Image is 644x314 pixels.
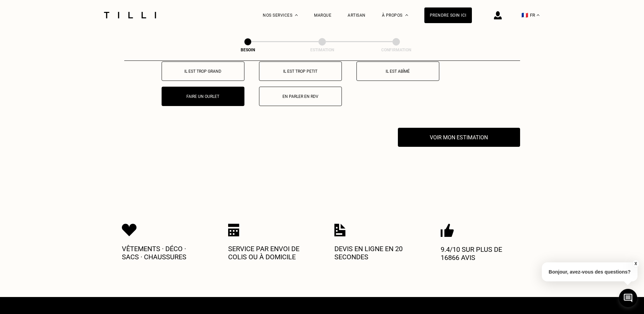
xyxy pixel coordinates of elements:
p: Il est trop petit [263,69,338,74]
button: Faire un ourlet [162,87,244,106]
img: Icon [441,224,454,237]
div: Besoin [214,48,282,52]
img: menu déroulant [537,14,539,16]
img: Menu déroulant [295,14,298,16]
img: Icon [334,224,346,237]
p: Faire un ourlet [165,94,241,99]
button: Voir mon estimation [398,128,520,147]
p: En parler en RDV [263,94,338,99]
img: Logo du service de couturière Tilli [102,12,159,18]
div: Estimation [288,48,356,52]
p: 9.4/10 sur plus de 16866 avis [441,245,522,262]
button: En parler en RDV [259,87,342,106]
div: Confirmation [362,48,430,52]
img: Icon [228,224,239,237]
p: Il est trop grand [165,69,241,74]
img: Icon [122,224,137,237]
img: Menu déroulant à propos [405,14,408,16]
button: Il est trop petit [259,62,342,81]
img: icône connexion [494,11,502,19]
p: Devis en ligne en 20 secondes [334,245,416,261]
button: X [632,260,639,267]
p: Vêtements · Déco · Sacs · Chaussures [122,245,203,261]
p: Bonjour, avez-vous des questions? [542,262,638,281]
a: Prendre soin ici [424,7,472,23]
a: Marque [314,13,331,18]
a: Artisan [348,13,366,18]
button: Il est trop grand [162,62,244,81]
p: Service par envoi de colis ou à domicile [228,245,310,261]
p: Il est abîmé [360,69,436,74]
button: Il est abîmé [356,62,439,81]
span: 🇫🇷 [521,12,528,18]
